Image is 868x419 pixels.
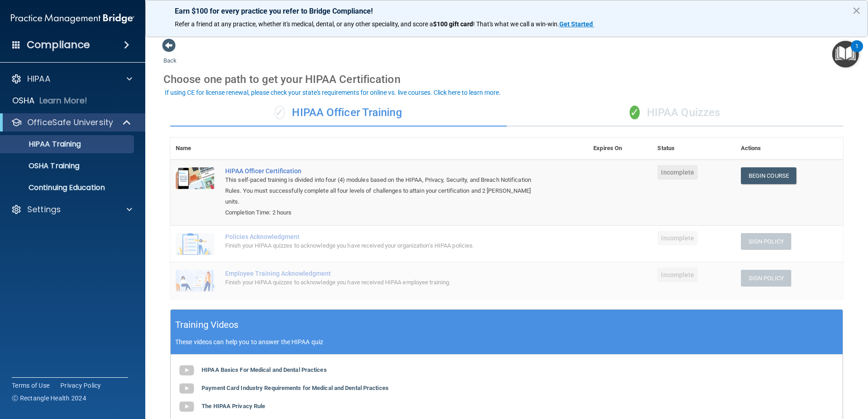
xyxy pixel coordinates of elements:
[832,41,859,68] button: Open Resource Center, 1 new notification
[225,167,542,175] a: HIPAA Officer Certification
[27,204,61,215] p: Settings
[27,117,113,128] p: OfficeSafe University
[202,403,265,409] b: The HIPAA Privacy Rule
[12,394,86,403] span: Ⓒ Rectangle Health 2024
[433,20,473,28] strong: $100 gift card
[225,240,542,251] div: Finish your HIPAA quizzes to acknowledge you have received your organization’s HIPAA policies.
[559,20,593,28] strong: Get Started
[170,99,507,127] div: HIPAA Officer Training
[657,231,698,245] span: Incomplete
[225,207,542,218] div: Completion Time: 2 hours
[473,20,559,28] span: ! That's what we call a win-win.
[855,46,858,58] div: 1
[12,381,49,390] a: Terms of Use
[175,7,838,15] p: Earn $100 for every practice you refer to Bridge Compliance!
[178,380,196,398] img: gray_youtube_icon.38fcd6cc.png
[202,366,327,373] b: HIPAA Basics For Medical and Dental Practices
[559,20,594,28] a: Get Started
[11,73,132,84] a: HIPAA
[175,317,239,333] h5: Training Videos
[657,268,698,282] span: Incomplete
[507,99,843,127] div: HIPAA Quizzes
[175,20,433,28] span: Refer a friend at any practice, whether it's medical, dental, or any other speciality, and score a
[741,233,791,250] button: Sign Policy
[27,39,90,51] h4: Compliance
[630,106,640,119] span: ✓
[175,338,838,346] p: These videos can help you to answer the HIPAA quiz
[163,66,850,93] div: Choose one path to get your HIPAA Certification
[170,137,220,160] th: Name
[6,140,81,149] p: HIPAA Training
[165,89,501,96] div: If using CE for license renewal, please check your state's requirements for online vs. live cours...
[11,10,134,28] img: PMB logo
[852,3,861,18] button: Close
[39,95,88,106] p: Learn More!
[741,270,791,287] button: Sign Policy
[27,73,50,84] p: HIPAA
[6,183,130,192] p: Continuing Education
[12,95,35,106] p: OSHA
[588,137,652,160] th: Expires On
[163,46,177,64] a: Back
[11,204,132,215] a: Settings
[6,161,79,171] p: OSHA Training
[225,233,542,240] div: Policies Acknowledgment
[178,361,196,380] img: gray_youtube_icon.38fcd6cc.png
[11,117,132,128] a: OfficeSafe University
[225,175,542,207] div: This self-paced training is divided into four (4) modules based on the HIPAA, Privacy, Security, ...
[202,385,389,391] b: Payment Card Industry Requirements for Medical and Dental Practices
[657,165,698,180] span: Incomplete
[652,137,735,160] th: Status
[225,270,542,277] div: Employee Training Acknowledgment
[60,381,101,390] a: Privacy Policy
[741,167,796,184] a: Begin Course
[163,88,502,97] button: If using CE for license renewal, please check your state's requirements for online vs. live cours...
[178,398,196,416] img: gray_youtube_icon.38fcd6cc.png
[225,277,542,288] div: Finish your HIPAA quizzes to acknowledge you have received HIPAA employee training.
[275,106,285,119] span: ✓
[735,137,843,160] th: Actions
